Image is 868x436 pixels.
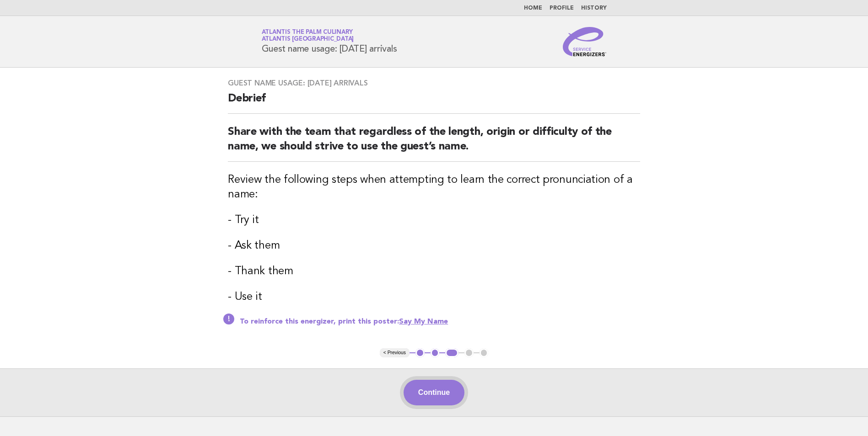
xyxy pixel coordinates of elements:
[228,173,640,202] h3: Review the following steps when attempting to learn the correct pronunciation of a name:
[240,317,640,326] p: To reinforce this energizer, print this poster:
[262,29,354,42] a: Atlantis The Palm CulinaryAtlantis [GEOGRAPHIC_DATA]
[399,318,448,325] a: Say My Name
[563,27,607,56] img: Service Energizers
[431,348,440,357] button: 2
[380,348,410,357] button: < Previous
[228,125,640,162] h2: Share with the team that regardless of the length, origin or difficulty of the name, we should st...
[581,5,607,11] a: History
[262,37,354,43] span: Atlantis [GEOGRAPHIC_DATA]
[415,348,425,357] button: 1
[228,239,640,253] h3: - Ask them
[524,5,542,11] a: Home
[262,30,397,53] h1: Guest name usage: [DATE] arrivals
[228,213,640,228] h3: - Try it
[404,380,464,405] button: Continue
[445,348,458,357] button: 3
[228,91,640,114] h2: Debrief
[228,264,640,279] h3: - Thank them
[228,290,640,304] h3: - Use it
[228,79,640,88] h3: Guest name usage: [DATE] arrivals
[550,5,574,11] a: Profile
